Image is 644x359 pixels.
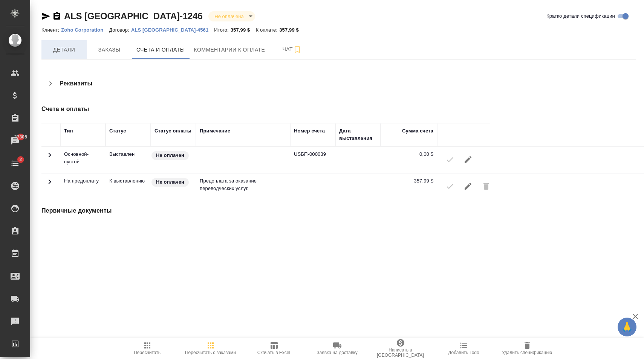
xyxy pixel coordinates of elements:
button: Редактировать [459,151,477,169]
button: Редактировать [459,177,477,195]
span: 27305 [10,133,32,141]
span: Заказы [91,45,127,55]
p: Итого: [214,27,230,33]
button: Не оплачена [212,13,246,20]
p: ALS [GEOGRAPHIC_DATA]-4561 [131,27,214,33]
p: Клиент: [41,27,61,33]
span: Счета и оплаты [136,45,185,55]
a: ALS [GEOGRAPHIC_DATA]-4561 [131,26,214,33]
a: Zoho Corporation [61,26,109,33]
span: Кратко детали спецификации [546,12,615,20]
span: Toggle Row Expanded [45,182,54,187]
td: На предоплату [60,173,106,200]
span: Детали [46,45,82,55]
a: ALS [GEOGRAPHIC_DATA]-1246 [64,11,202,21]
td: 357,99 $ [381,173,437,200]
p: Предоплата за оказание переводческих услуг. [200,177,286,192]
span: Комментарии к оплате [194,45,265,55]
div: Сумма счета [402,127,433,135]
p: Договор: [109,27,131,33]
div: Номер счета [294,127,325,135]
p: 357,99 $ [279,27,304,33]
div: Дата выставления [339,127,377,142]
div: Статус [109,127,126,135]
p: Не оплачен [156,178,184,186]
h4: Первичные документы [41,206,447,215]
span: 🙏 [621,319,633,335]
a: 27305 [2,131,28,150]
button: 🙏 [618,318,636,336]
p: 357,99 $ [231,27,256,33]
button: Скопировать ссылку для ЯМессенджера [41,12,50,21]
span: 2 [15,156,26,163]
a: 2 [2,154,28,173]
h4: Реквизиты [60,79,92,88]
p: Zoho Corporation [61,27,109,33]
button: Скопировать ссылку [52,12,61,21]
div: Примечание [200,127,230,135]
h4: Счета и оплаты [41,105,447,114]
svg: Подписаться [293,45,302,54]
p: Все изменения в спецификации заблокированы [109,151,147,158]
div: Не оплачена [208,11,255,21]
span: Чат [274,45,310,54]
td: 0,00 $ [381,147,437,173]
td: USБП-000039 [290,147,335,173]
span: Toggle Row Expanded [45,155,54,161]
td: Основной-пустой [60,147,106,173]
p: К оплате: [255,27,279,33]
p: Не оплачен [156,152,184,159]
p: Счет отправлен к выставлению в ардеп, но в 1С не выгружен еще, разблокировать можно только на сто... [109,177,147,185]
div: Тип [64,127,73,135]
div: Статус оплаты [154,127,191,135]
